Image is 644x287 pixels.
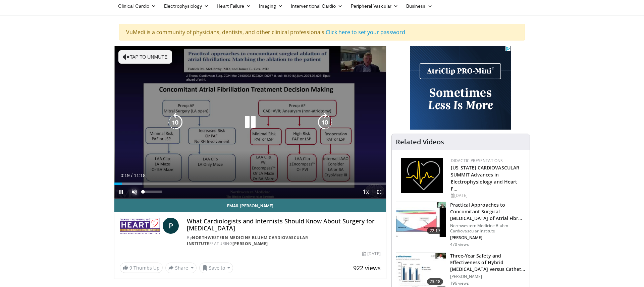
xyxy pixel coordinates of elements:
a: Northwestern Medicine Bluhm Cardiovascular Institute [187,235,308,246]
span: 11:18 [134,173,146,178]
button: Share [165,263,197,273]
p: 470 views [450,242,469,247]
p: Northwestern Medicine Bluhm Cardiovascular Institute [450,223,526,234]
a: 9 Thumbs Up [120,263,163,273]
h4: What Cardiologists and Internists Should Know About Surgery for [MEDICAL_DATA] [187,218,381,232]
a: 22:17 Practical Approaches to Concomitant Surgical [MEDICAL_DATA] of Atrial Fibr… Northwestern Me... [396,202,526,247]
span: 9 [129,265,132,271]
div: Progress Bar [114,183,386,185]
div: [DATE] [451,193,524,199]
div: Volume Level [143,191,162,193]
div: By FEATURING [187,235,381,247]
img: Northwestern Medicine Bluhm Cardiovascular Institute [120,218,160,234]
button: Tap to unmute [118,50,172,64]
button: Unmute [128,185,141,199]
button: Pause [114,185,128,199]
p: 196 views [450,281,469,286]
p: [PERSON_NAME] [450,274,526,279]
button: Save to [199,263,233,273]
div: Didactic Presentations [451,158,524,164]
span: 22:17 [427,227,443,234]
span: 0:19 [120,173,129,178]
div: [DATE] [362,251,380,257]
a: Click here to set your password [326,28,405,36]
h3: Three-Year Safety and Effectiveness of Hybrid [MEDICAL_DATA] versus Cathet… [450,253,526,273]
a: Email [PERSON_NAME] [114,199,386,212]
a: [PERSON_NAME] [232,241,268,246]
video-js: Video Player [114,46,386,199]
p: [PERSON_NAME] [450,235,526,240]
span: / [131,173,132,178]
h4: Related Videos [396,138,444,146]
img: 1860aa7a-ba06-47e3-81a4-3dc728c2b4cf.png.150x105_q85_autocrop_double_scale_upscale_version-0.2.png [401,158,443,193]
iframe: Advertisement [410,46,511,130]
a: P [163,218,179,234]
button: Fullscreen [373,185,386,199]
img: 5142e1bf-0a11-4c44-8ae4-5776dae567ac.150x105_q85_crop-smart_upscale.jpg [396,202,446,237]
span: 23:48 [427,278,443,285]
button: Playback Rate [359,185,373,199]
a: [US_STATE] CARDIOVASCULAR SUMMIT Advances in Electrophysiology and Heart F… [451,164,520,192]
div: VuMedi is a community of physicians, dentists, and other clinical professionals. [119,24,525,41]
span: 922 views [353,264,381,272]
h3: Practical Approaches to Concomitant Surgical [MEDICAL_DATA] of Atrial Fibr… [450,202,526,222]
